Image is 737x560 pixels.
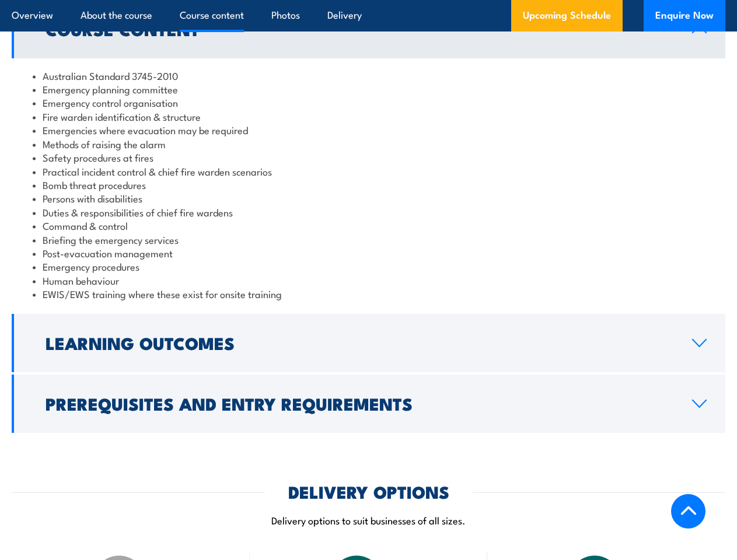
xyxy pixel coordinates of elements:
[46,395,673,411] h2: Prerequisites and Entry Requirements
[46,21,673,36] h2: Course Content
[12,513,725,527] p: Delivery options to suit businesses of all sizes.
[33,96,704,109] li: Emergency control organisation
[33,233,704,246] li: Briefing the emergency services
[33,110,704,123] li: Fire warden identification & structure
[33,274,704,287] li: Human behaviour
[33,287,704,300] li: EWIS/EWS training where these exist for onsite training
[33,123,704,136] li: Emergencies where evacuation may be required
[12,374,725,433] a: Prerequisites and Entry Requirements
[33,137,704,150] li: Methods of raising the alarm
[33,219,704,232] li: Command & control
[33,82,704,96] li: Emergency planning committee
[46,335,673,350] h2: Learning Outcomes
[33,69,704,82] li: Australian Standard 3745-2010
[12,314,725,372] a: Learning Outcomes
[33,191,704,205] li: Persons with disabilities
[33,260,704,273] li: Emergency procedures
[33,164,704,178] li: Practical incident control & chief fire warden scenarios
[33,246,704,260] li: Post-evacuation management
[33,178,704,191] li: Bomb threat procedures
[33,150,704,164] li: Safety procedures at fires
[288,484,449,499] h2: DELIVERY OPTIONS
[33,205,704,219] li: Duties & responsibilities of chief fire wardens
